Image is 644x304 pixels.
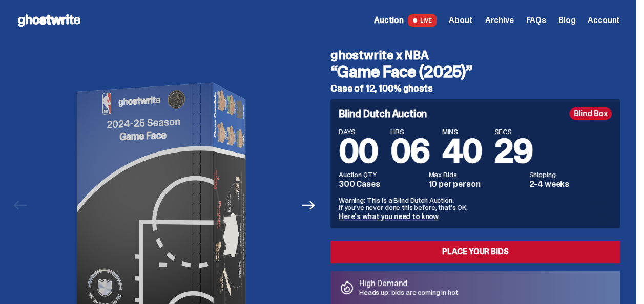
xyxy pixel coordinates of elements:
dt: Shipping [529,171,612,178]
span: MINS [442,128,482,135]
span: 00 [339,130,378,172]
p: High Demand [359,279,458,288]
a: Here's what you need to know [339,212,439,221]
a: Place your Bids [330,241,620,263]
span: 06 [390,130,430,172]
h4: ghostwrite x NBA [330,49,620,61]
a: FAQs [526,16,546,25]
dd: 2-4 weeks [529,180,612,188]
a: Archive [485,16,513,25]
p: Heads up: bids are coming in hot [359,289,458,296]
dt: Max Bids [429,171,523,178]
dt: Auction QTY [339,171,423,178]
span: DAYS [339,128,378,135]
span: HRS [390,128,430,135]
a: Account [588,16,620,25]
p: Warning: This is a Blind Dutch Auction. If you’ve never done this before, that’s OK. [339,197,612,211]
span: 29 [494,130,532,172]
h4: Blind Dutch Auction [339,108,427,119]
dd: 10 per person [429,180,523,188]
a: Blog [558,16,575,25]
h3: “Game Face (2025)” [330,63,620,80]
h5: Case of 12, 100% ghosts [330,84,620,93]
span: SECS [494,128,532,135]
div: Blind Box [569,107,612,120]
span: 40 [442,130,482,172]
span: LIVE [408,14,437,27]
span: Auction [374,16,404,25]
a: Auction LIVE [374,14,437,27]
dd: 300 Cases [339,180,423,188]
button: Next [297,194,320,216]
a: About [449,16,472,25]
